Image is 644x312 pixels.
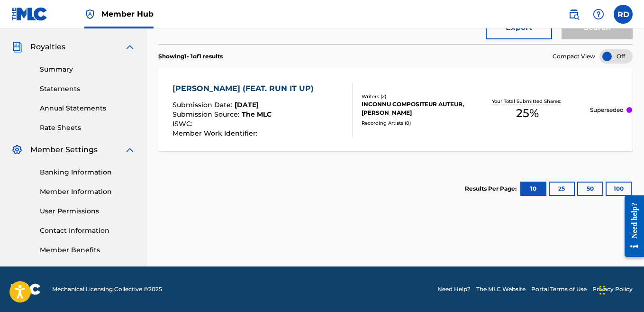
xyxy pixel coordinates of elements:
[40,206,136,216] a: User Permissions
[531,285,587,294] a: Portal Terms of Use
[242,110,272,119] span: The MLC
[11,144,23,156] img: Member Settings
[172,101,235,109] span: Submission Date :
[40,245,136,255] a: Member Benefits
[597,266,644,312] iframe: Chat Widget
[158,52,223,61] p: Showing 1 - 1 of 1 results
[11,7,48,21] img: MLC Logo
[40,226,136,236] a: Contact Information
[40,187,136,197] a: Member Information
[40,64,136,74] a: Summary
[158,68,633,151] a: [PERSON_NAME] (FEAT. RUN IT UP)Submission Date:[DATE]Submission Source:The MLCISWC:Member Work Id...
[465,184,519,193] p: Results Per Page:
[52,285,162,294] span: Mechanical Licensing Collective © 2025
[40,103,136,113] a: Annual Statements
[11,41,23,53] img: Royalties
[437,285,471,294] a: Need Help?
[476,285,526,294] a: The MLC Website
[549,182,575,196] button: 25
[362,93,465,100] div: Writers ( 2 )
[30,144,98,156] span: Member Settings
[172,119,195,128] span: ISWC :
[593,9,604,20] img: help
[124,41,136,53] img: expand
[101,9,154,19] span: Member Hub
[617,188,644,265] iframe: Resource Center
[362,119,465,127] div: Recording Artists ( 0 )
[592,285,633,294] a: Privacy Policy
[172,110,242,119] span: Submission Source :
[84,9,96,20] img: Top Rightsholder
[520,182,546,196] button: 10
[577,182,603,196] button: 50
[362,100,465,117] div: INCONNU COMPOSITEUR AUTEUR, [PERSON_NAME]
[40,167,136,177] a: Banking Information
[172,83,318,94] div: [PERSON_NAME] (FEAT. RUN IT UP)
[172,129,260,138] span: Member Work Identifier :
[568,9,580,20] img: search
[590,106,624,114] p: Superseded
[564,5,583,24] a: Public Search
[235,101,259,109] span: [DATE]
[492,98,563,105] p: Your Total Submitted Shares:
[606,182,632,196] button: 100
[599,276,605,304] div: Drag
[124,144,136,156] img: expand
[11,284,41,295] img: logo
[589,5,608,24] div: Help
[40,84,136,94] a: Statements
[30,41,65,53] span: Royalties
[40,123,136,133] a: Rate Sheets
[516,105,539,122] span: 25 %
[553,52,595,61] span: Compact View
[614,5,633,24] div: User Menu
